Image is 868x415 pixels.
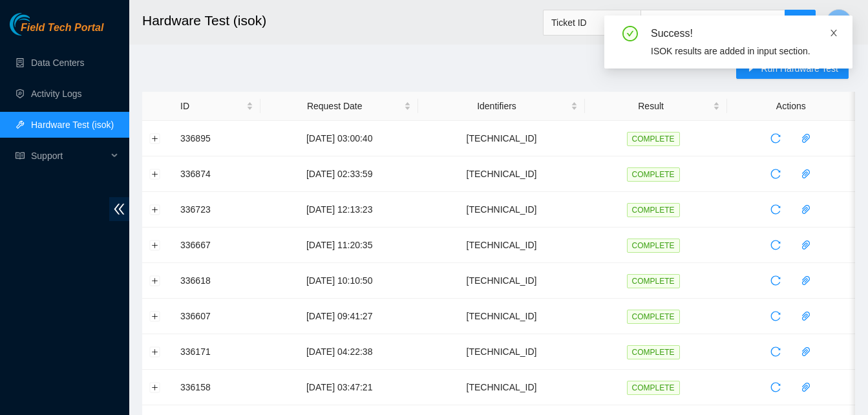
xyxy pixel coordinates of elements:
[418,299,584,334] td: [TECHNICAL_ID]
[627,167,680,182] span: COMPLETE
[260,192,418,228] td: [DATE] 12:13:23
[10,23,103,40] a: Akamai TechnologiesField Tech Portal
[796,306,816,326] button: paper-clip
[796,240,816,250] span: paper-clip
[150,275,160,286] button: Expand row
[796,164,816,184] button: paper-clip
[796,133,816,144] span: paper-clip
[418,334,584,370] td: [TECHNICAL_ID]
[765,341,786,362] button: reload
[551,13,633,32] span: Ticket ID
[31,89,82,99] a: Activity Logs
[173,334,260,370] td: 336171
[31,143,107,169] span: Support
[766,382,785,392] span: reload
[796,382,816,392] span: paper-clip
[260,156,418,192] td: [DATE] 02:33:59
[173,370,260,405] td: 336158
[173,192,260,228] td: 336723
[651,44,837,58] div: ISOK results are added in input section.
[260,121,418,156] td: [DATE] 03:00:40
[418,192,584,228] td: [TECHNICAL_ID]
[765,128,786,149] button: reload
[765,270,786,291] button: reload
[627,310,680,324] span: COMPLETE
[766,240,785,250] span: reload
[765,199,786,220] button: reload
[173,121,260,156] td: 336895
[765,306,786,326] button: reload
[627,239,680,253] span: COMPLETE
[10,13,65,36] img: Akamai Technologies
[766,275,785,286] span: reload
[627,203,680,217] span: COMPLETE
[173,228,260,263] td: 336667
[836,14,843,30] span: E
[260,263,418,299] td: [DATE] 10:10:50
[765,164,786,184] button: reload
[766,133,785,144] span: reload
[796,235,816,255] button: paper-clip
[418,121,584,156] td: [TECHNICAL_ID]
[150,240,160,250] button: Expand row
[627,381,680,395] span: COMPLETE
[150,311,160,321] button: Expand row
[173,263,260,299] td: 336618
[796,377,816,398] button: paper-clip
[260,370,418,405] td: [DATE] 03:47:21
[640,10,785,36] input: Enter text here...
[796,341,816,362] button: paper-clip
[260,228,418,263] td: [DATE] 11:20:35
[765,235,786,255] button: reload
[418,228,584,263] td: [TECHNICAL_ID]
[418,263,584,299] td: [TECHNICAL_ID]
[651,26,837,41] div: Success!
[766,311,785,321] span: reload
[150,346,160,357] button: Expand row
[796,275,816,286] span: paper-clip
[796,128,816,149] button: paper-clip
[260,299,418,334] td: [DATE] 09:41:27
[109,197,129,221] span: double-left
[826,9,852,35] button: E
[21,22,103,34] span: Field Tech Portal
[173,299,260,334] td: 336607
[418,370,584,405] td: [TECHNICAL_ID]
[150,133,160,144] button: Expand row
[150,382,160,392] button: Expand row
[785,10,816,36] button: search
[260,334,418,370] td: [DATE] 04:22:38
[627,132,680,146] span: COMPLETE
[727,92,855,121] th: Actions
[765,377,786,398] button: reload
[622,26,638,41] span: check-circle
[796,346,816,357] span: paper-clip
[766,169,785,179] span: reload
[627,274,680,288] span: COMPLETE
[16,151,25,160] span: read
[796,199,816,220] button: paper-clip
[796,311,816,321] span: paper-clip
[418,156,584,192] td: [TECHNICAL_ID]
[627,345,680,359] span: COMPLETE
[31,120,114,130] a: Hardware Test (isok)
[150,169,160,179] button: Expand row
[31,58,84,68] a: Data Centers
[766,346,785,357] span: reload
[796,204,816,215] span: paper-clip
[796,270,816,291] button: paper-clip
[829,28,838,37] span: close
[796,169,816,179] span: paper-clip
[766,204,785,215] span: reload
[150,204,160,215] button: Expand row
[173,156,260,192] td: 336874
